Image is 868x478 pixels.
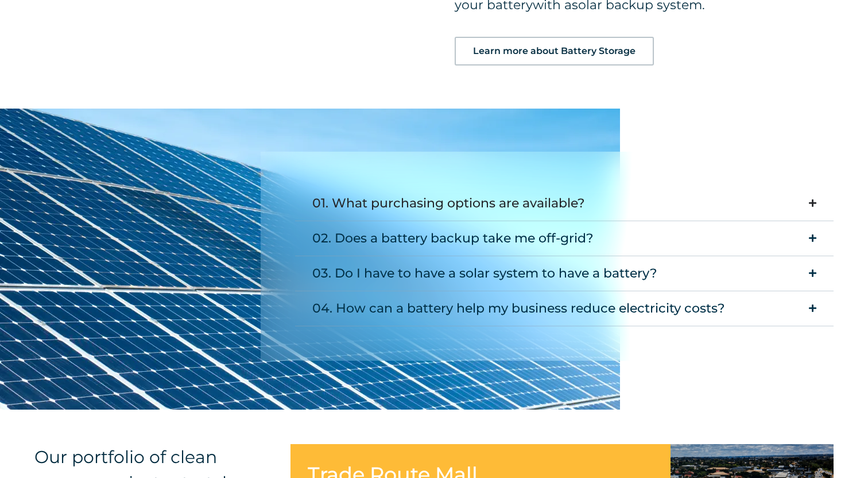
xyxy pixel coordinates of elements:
summary: 04. How can a battery help my business reduce electricity costs? [295,291,834,326]
div: 03. Do I have to have a solar system to have a battery? [312,262,657,285]
summary: 03. Do I have to have a solar system to have a battery? [295,256,834,291]
a: Learn more about Battery Storage [455,37,654,65]
div: 02. Does a battery backup take me off-grid? [312,227,594,250]
summary: 01. What purchasing options are available? [295,186,834,221]
summary: 02. Does a battery backup take me off-grid? [295,221,834,256]
div: Accordion. Open links with Enter or Space, close with Escape, and navigate with Arrow Keys [295,186,834,326]
div: 04. How can a battery help my business reduce electricity costs? [312,297,725,320]
div: 01. What purchasing options are available? [312,192,585,215]
span: Learn more about Battery Storage [473,47,635,56]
